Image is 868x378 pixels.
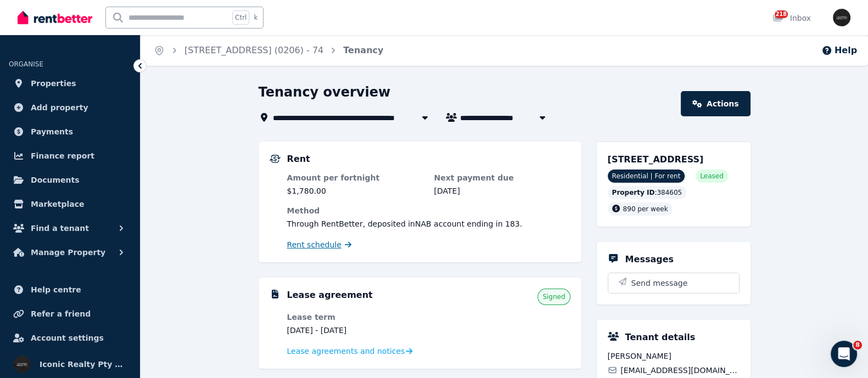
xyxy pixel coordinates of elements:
[31,101,88,114] span: Add property
[40,358,127,371] span: Iconic Realty Pty Ltd
[772,13,811,24] div: Inbox
[343,45,383,55] a: Tenancy
[31,173,80,187] span: Documents
[833,9,850,26] img: Iconic Realty Pty Ltd
[31,77,76,90] span: Properties
[9,241,131,263] button: Manage Property
[287,239,341,250] span: Rent schedule
[681,91,750,116] a: Actions
[18,9,92,26] img: RentBetter
[287,239,352,250] a: Rent schedule
[31,149,94,162] span: Finance report
[13,356,31,373] img: Iconic Realty Pty Ltd
[631,278,688,289] span: Send message
[287,312,423,323] dt: Lease term
[287,185,423,196] dd: $1,780.00
[831,341,857,367] iframe: Intercom live chat
[853,341,862,349] span: 8
[608,170,685,183] span: Residential | For rent
[608,273,739,293] button: Send message
[625,331,696,344] h5: Tenant details
[623,205,668,213] span: 890 per week
[700,172,723,180] span: Leased
[9,303,131,325] a: Refer a friend
[625,253,674,266] h5: Messages
[287,172,423,183] dt: Amount per fortnight
[9,169,131,191] a: Documents
[184,45,323,55] a: [STREET_ADDRESS] (0206) - 74
[31,331,104,345] span: Account settings
[259,83,391,101] h1: Tenancy overview
[31,222,89,235] span: Find a tenant
[270,155,281,163] img: Rental Payments
[31,125,73,138] span: Payments
[434,172,570,183] dt: Next payment due
[141,35,396,66] nav: Breadcrumb
[608,351,740,362] span: [PERSON_NAME]
[9,121,131,143] a: Payments
[287,205,570,216] dt: Method
[287,219,523,228] span: Through RentBetter , deposited in NAB account ending in 183 .
[612,188,655,197] span: Property ID
[31,198,84,211] span: Marketplace
[9,60,43,68] span: ORGANISE
[9,279,131,301] a: Help centre
[31,246,105,259] span: Manage Property
[775,10,788,18] span: 218
[287,325,423,336] dd: [DATE] - [DATE]
[287,346,413,357] a: Lease agreements and notices
[9,193,131,215] a: Marketplace
[287,153,310,166] h5: Rent
[9,97,131,119] a: Add property
[232,10,249,25] span: Ctrl
[287,289,373,302] h5: Lease agreement
[287,346,405,357] span: Lease agreements and notices
[620,365,739,376] span: [EMAIL_ADDRESS][DOMAIN_NAME]
[9,217,131,239] button: Find a tenant
[608,186,687,199] div: : 384605
[542,292,565,301] span: Signed
[9,72,131,94] a: Properties
[31,283,81,296] span: Help centre
[254,13,257,22] span: k
[608,154,704,165] span: [STREET_ADDRESS]
[9,327,131,349] a: Account settings
[434,185,570,196] dd: [DATE]
[9,145,131,167] a: Finance report
[821,44,857,57] button: Help
[31,307,91,320] span: Refer a friend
